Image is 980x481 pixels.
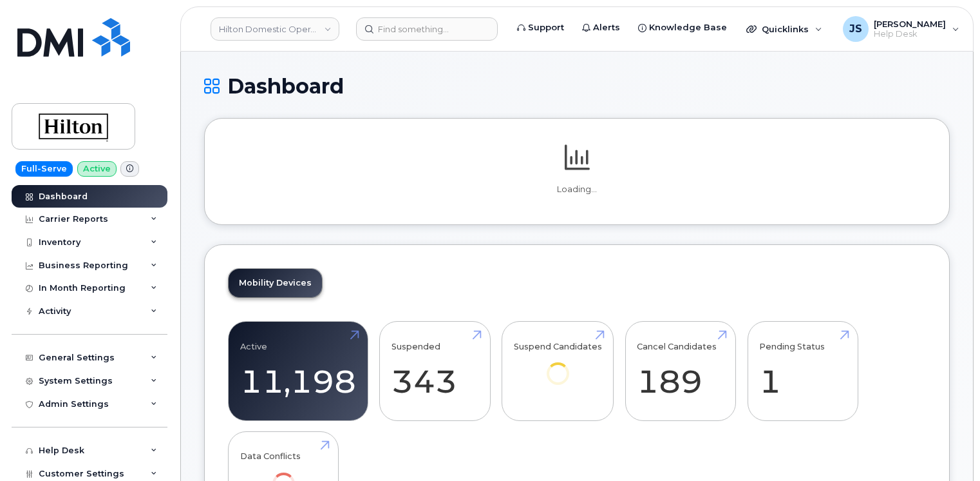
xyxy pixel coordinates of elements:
a: Suspended 343 [391,329,478,414]
a: Mobility Devices [229,269,322,297]
a: Cancel Candidates 189 [637,329,724,414]
h1: Dashboard [204,75,950,97]
p: Loading... [228,184,926,195]
a: Suspend Candidates [514,329,602,403]
a: Pending Status 1 [759,329,846,414]
a: Active 11,198 [240,329,356,414]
